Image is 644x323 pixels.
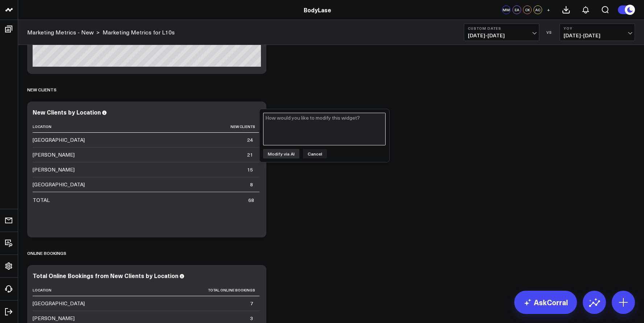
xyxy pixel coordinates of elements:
div: 21 [247,151,253,158]
div: AC [533,5,542,14]
a: BodyLase [304,6,331,14]
div: > [27,28,100,36]
span: [DATE] - [DATE] [564,33,631,38]
th: Location [33,284,105,296]
div: [PERSON_NAME] [33,166,75,173]
div: VS [543,30,556,34]
div: 15 [247,166,253,173]
th: Total Online Bookings [105,284,259,296]
b: Custom Dates [468,26,535,30]
span: + [547,7,550,12]
span: [DATE] - [DATE] [468,33,535,38]
a: AskCorral [514,291,577,314]
button: Cancel [303,149,327,158]
button: Custom Dates[DATE]-[DATE] [464,24,539,41]
div: CK [523,5,532,14]
a: Marketing Metrics - New [27,28,94,36]
div: 3 [250,315,253,322]
div: MM [502,5,511,14]
th: Location [33,121,105,133]
div: EA [512,5,521,14]
button: Modify via AI [263,149,299,158]
div: 24 [247,136,253,144]
a: Marketing Metrics for L10s [103,28,175,36]
button: YoY[DATE]-[DATE] [560,24,635,41]
div: 68 [248,196,254,204]
div: New Clients [27,81,57,98]
div: [GEOGRAPHIC_DATA] [33,181,85,188]
th: New Clients [105,121,259,133]
div: Online Bookings [27,245,66,261]
button: + [544,5,553,14]
div: Total Online Bookings from New Clients by Location [33,272,178,279]
div: New Clients by Location [33,108,101,116]
b: YoY [564,26,631,30]
div: [PERSON_NAME] [33,315,75,322]
div: [GEOGRAPHIC_DATA] [33,136,85,144]
div: 7 [250,300,253,307]
div: [PERSON_NAME] [33,151,75,158]
div: 8 [250,181,253,188]
div: [GEOGRAPHIC_DATA] [33,300,85,307]
div: TOTAL [33,196,50,204]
